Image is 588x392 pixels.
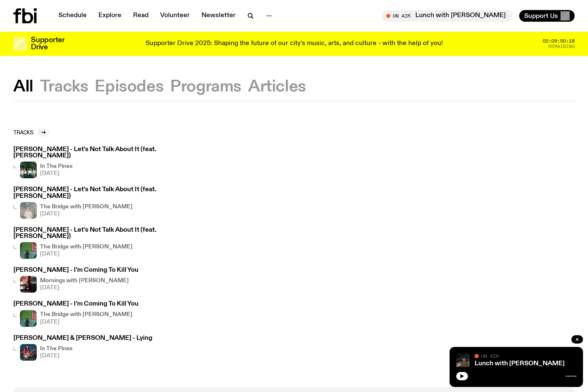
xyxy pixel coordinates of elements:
[13,301,138,326] a: [PERSON_NAME] - I'm Coming To Kill YouAmelia Sparke is wearing a black hoodie and pants, leaning ...
[40,285,129,291] span: [DATE]
[40,244,133,250] h4: The Bridge with [PERSON_NAME]
[248,79,306,94] button: Articles
[13,147,173,159] h3: [PERSON_NAME] - Let's Not Talk About It (feat. [PERSON_NAME])
[95,79,163,94] button: Episodes
[13,128,49,137] a: Tracks
[146,40,443,48] p: Supporter Drive 2025: Shaping the future of our city’s music, arts, and culture - with the help o...
[13,335,152,361] a: [PERSON_NAME] & [PERSON_NAME] - LyingIn The Pines[DATE]
[13,267,138,293] a: [PERSON_NAME] - I'm Coming To Kill YouMornings with [PERSON_NAME][DATE]
[13,147,173,178] a: [PERSON_NAME] - Let's Not Talk About It (feat. [PERSON_NAME])In The Pines[DATE]
[13,187,173,218] a: [PERSON_NAME] - Let's Not Talk About It (feat. [PERSON_NAME])Mara stands in front of a frosted gl...
[40,346,73,352] h4: In The Pines
[519,10,575,22] button: Support Us
[128,10,153,22] a: Read
[13,301,138,307] h3: [PERSON_NAME] - I'm Coming To Kill You
[40,278,129,283] h4: Mornings with [PERSON_NAME]
[481,353,499,359] span: On Air
[13,129,33,135] h2: Tracks
[20,202,37,219] img: Mara stands in front of a frosted glass wall wearing a cream coloured t-shirt and black glasses. ...
[155,10,195,22] a: Volunteer
[456,354,470,367] img: Izzy Page stands above looking down at Opera Bar. She poses in front of the Harbour Bridge in the...
[382,10,513,22] button: On AirLunch with [PERSON_NAME]
[13,267,138,273] h3: [PERSON_NAME] - I'm Coming To Kill You
[524,12,558,20] span: Support Us
[196,10,241,22] a: Newsletter
[40,79,88,94] button: Tracks
[543,39,575,43] span: 02:09:50:18
[40,353,73,359] span: [DATE]
[13,187,173,199] h3: [PERSON_NAME] - Let's Not Talk About It (feat. [PERSON_NAME])
[20,310,37,327] img: Amelia Sparke is wearing a black hoodie and pants, leaning against a blue, green and pink wall wi...
[170,79,241,94] button: Programs
[93,10,126,22] a: Explore
[53,10,92,22] a: Schedule
[13,227,173,240] h3: [PERSON_NAME] - Let's Not Talk About It (feat. [PERSON_NAME])
[475,360,565,367] a: Lunch with [PERSON_NAME]
[13,335,152,341] h3: [PERSON_NAME] & [PERSON_NAME] - Lying
[13,227,173,259] a: [PERSON_NAME] - Let's Not Talk About It (feat. [PERSON_NAME])Amelia Sparke is wearing a black hoo...
[40,251,133,257] span: [DATE]
[20,242,37,259] img: Amelia Sparke is wearing a black hoodie and pants, leaning against a blue, green and pink wall wi...
[40,312,133,317] h4: The Bridge with [PERSON_NAME]
[40,164,73,169] h4: In The Pines
[40,319,133,325] span: [DATE]
[40,204,133,210] h4: The Bridge with [PERSON_NAME]
[31,37,64,51] h3: Supporter Drive
[40,171,73,176] span: [DATE]
[13,79,33,94] button: All
[548,44,575,49] span: Remaining
[40,211,133,217] span: [DATE]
